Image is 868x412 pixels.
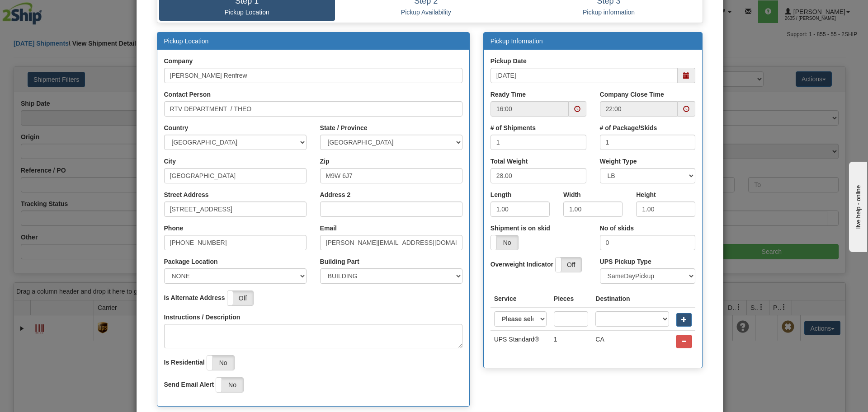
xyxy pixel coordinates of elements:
[491,331,550,352] td: UPS Standard®
[600,224,634,233] label: No of skids
[600,123,657,132] label: # of Package/Skids
[550,331,592,352] td: 1
[491,290,550,307] th: Service
[320,224,337,233] label: Email
[216,378,243,392] label: No
[563,190,581,199] label: Width
[164,56,193,66] label: Company
[164,190,209,199] label: Street Address
[164,224,184,233] label: Phone
[491,157,528,166] label: Total Weight
[7,8,84,14] div: live help - online
[556,257,581,272] label: Off
[320,157,330,166] label: Zip
[491,37,543,45] a: Pickup Information
[600,157,637,166] label: Weight Type
[320,123,368,132] label: State / Province
[491,190,512,199] label: Length
[164,257,218,266] label: Package Location
[600,90,664,99] label: Company Close Time
[207,356,234,370] label: No
[524,8,694,16] p: Pickup information
[847,160,867,252] iframe: chat widget
[491,90,526,99] label: Ready Time
[320,257,359,266] label: Building Part
[491,260,553,269] label: Overweight Indicator
[550,290,592,307] th: Pieces
[227,291,253,305] label: Off
[491,224,550,233] label: Shipment is on skid
[592,290,673,307] th: Destination
[164,123,189,132] label: Country
[164,157,176,166] label: City
[592,331,673,352] td: CA
[491,123,536,132] label: # of Shipments
[164,313,241,322] label: Instructions / Description
[164,37,209,45] a: Pickup Location
[636,190,656,199] label: Height
[491,56,527,66] label: Pickup Date
[164,380,214,389] label: Send Email Alert
[164,358,205,367] label: Is Residential
[491,235,518,250] label: No
[320,190,351,199] label: Address 2
[600,257,651,266] label: UPS Pickup Type
[164,90,211,99] label: Contact Person
[342,8,510,16] p: Pickup Availability
[164,293,225,302] label: Is Alternate Address
[166,8,329,16] p: Pickup Location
